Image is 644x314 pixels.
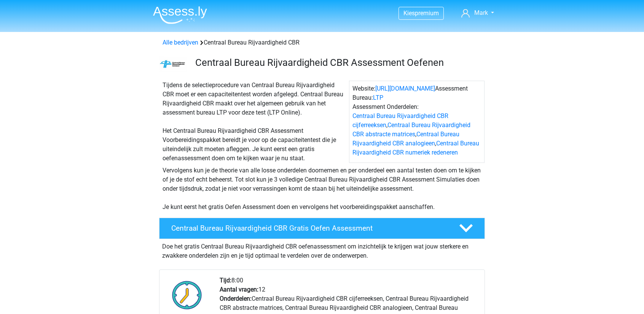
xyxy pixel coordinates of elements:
[474,9,488,16] span: Mark
[352,112,448,129] a: Centraal Bureau Rijvaardigheid CBR cijferreeksen
[352,140,479,156] a: Centraal Bureau Rijvaardigheid CBR numeriek redeneren
[159,239,485,260] div: Doe het gratis Centraal Bureau Rijvaardigheid CBR oefenassessment om inzichtelijk te krijgen wat ...
[159,81,349,163] div: Tijdens de selectieprocedure van Centraal Bureau Rijvaardigheid CBR moet er een capaciteitentest ...
[352,121,470,138] a: Centraal Bureau Rijvaardigheid CBR abstracte matrices
[159,38,485,47] div: Centraal Bureau Rijvaardigheid CBR
[375,85,435,92] a: [URL][DOMAIN_NAME]
[352,131,459,147] a: Centraal Bureau Rijvaardigheid CBR analogieen
[168,276,206,314] img: Klok
[220,286,258,293] b: Aantal vragen:
[163,39,198,46] a: Alle bedrijven
[403,10,415,17] span: Kies
[415,10,439,17] span: premium
[195,57,479,69] h3: Centraal Bureau Rijvaardigheid CBR Assessment Oefenen
[171,224,447,233] h4: Centraal Bureau Rijvaardigheid CBR Gratis Oefen Assessment
[458,8,497,18] a: Mark
[153,6,207,24] img: Assessly
[220,295,252,302] b: Onderdelen:
[156,218,488,239] a: Centraal Bureau Rijvaardigheid CBR Gratis Oefen Assessment
[399,8,443,18] a: Kiespremium
[349,81,485,163] div: Website: Assessment Bureau: Assessment Onderdelen: , , ,
[373,94,383,101] a: LTP
[159,166,485,212] div: Vervolgens kun je de theorie van alle losse onderdelen doornemen en per onderdeel een aantal test...
[220,277,231,284] b: Tijd:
